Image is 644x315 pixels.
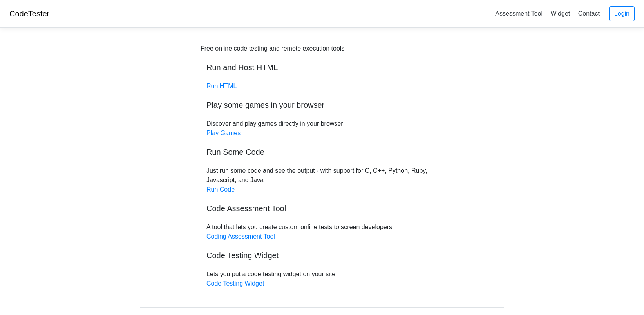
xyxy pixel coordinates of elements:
a: Assessment Tool [492,7,546,20]
a: Run Code [206,186,235,193]
div: Free online code testing and remote execution tools [201,44,344,53]
h5: Run and Host HTML [206,63,438,72]
h5: Run Some Code [206,147,438,157]
h5: Play some games in your browser [206,100,438,110]
a: Contact [575,7,603,20]
a: Coding Assessment Tool [206,233,275,240]
a: Run HTML [206,83,237,89]
a: Play Games [206,130,241,136]
a: Widget [547,7,573,20]
a: Code Testing Widget [206,280,264,287]
a: CodeTester [9,9,49,18]
div: Discover and play games directly in your browser Just run some code and see the output - with sup... [201,44,443,288]
h5: Code Assessment Tool [206,204,438,213]
a: Login [609,6,635,21]
h5: Code Testing Widget [206,251,438,260]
